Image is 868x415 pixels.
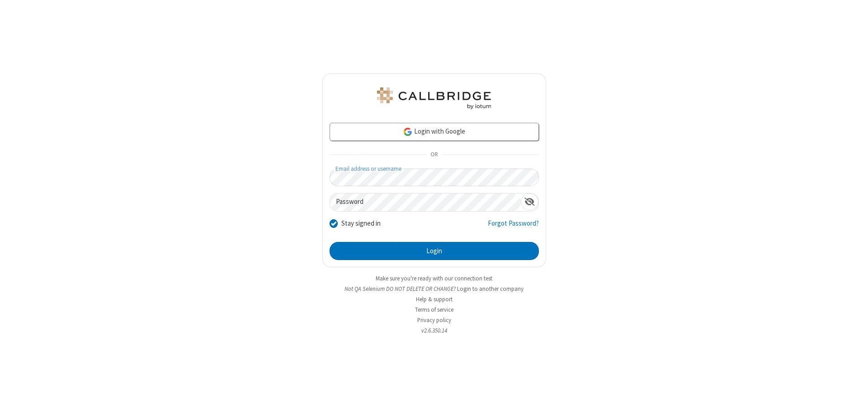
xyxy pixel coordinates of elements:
button: Login to another company [457,285,524,293]
a: Privacy policy [417,316,451,324]
img: google-icon.png [403,127,413,137]
span: OR [427,149,441,161]
li: Not QA Selenium DO NOT DELETE OR CHANGE? [322,285,546,293]
input: Password [330,193,521,211]
a: Make sure you're ready with our connection test [376,275,492,282]
a: Help & support [416,295,453,303]
a: Login with Google [330,123,539,141]
a: Forgot Password? [488,218,539,236]
img: QA Selenium DO NOT DELETE OR CHANGE [375,87,493,109]
button: Login [330,242,539,260]
li: v2.6.350.14 [322,326,546,335]
label: Stay signed in [341,218,381,229]
input: Email address or username [330,169,539,186]
a: Terms of service [415,306,453,314]
div: Show password [521,193,538,210]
